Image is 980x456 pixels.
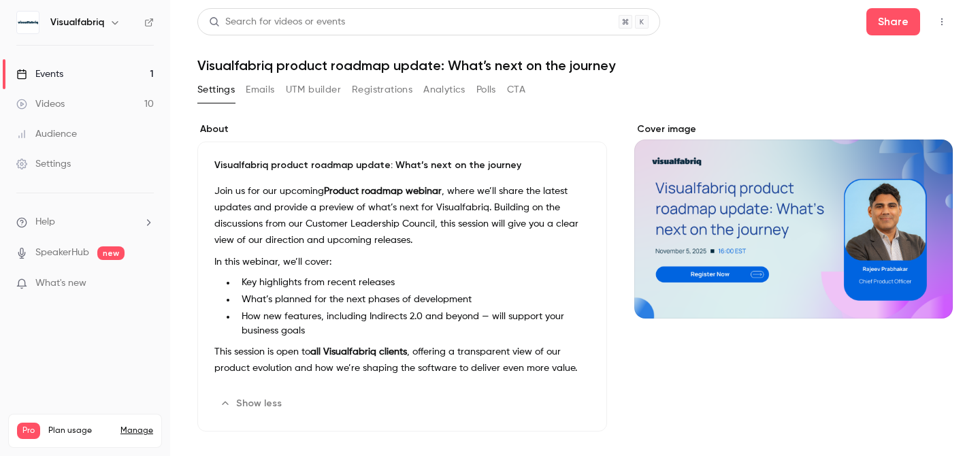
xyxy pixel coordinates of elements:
[48,425,112,436] span: Plan usage
[137,278,154,290] iframe: Noticeable Trigger
[35,276,86,291] span: What's new
[310,347,407,357] strong: all Visualfabriq clients
[35,215,55,229] span: Help
[286,79,341,101] button: UTM builder
[214,159,590,172] p: Visualfabriq product roadmap update: What’s next on the journey
[17,423,40,439] span: Pro
[120,425,153,436] a: Manage
[97,246,125,260] span: new
[236,293,590,307] li: What’s planned for the next phases of development
[476,79,496,101] button: Polls
[423,79,465,101] button: Analytics
[352,79,412,101] button: Registrations
[16,67,63,81] div: Events
[197,123,607,136] label: About
[214,344,590,376] p: This session is open to , offering a transparent view of our product evolution and how we’re shap...
[214,393,290,414] button: Show less
[16,97,65,111] div: Videos
[17,12,39,33] img: Visualfabriq
[507,79,525,101] button: CTA
[16,127,77,141] div: Audience
[50,16,104,29] h6: Visualfabriq
[16,215,154,229] li: help-dropdown-opener
[246,79,274,101] button: Emails
[214,183,590,248] p: Join us for our upcoming , where we’ll share the latest updates and provide a preview of what’s n...
[209,15,345,29] div: Search for videos or events
[324,186,442,196] strong: Product roadmap webinar
[197,57,953,74] h1: Visualfabriq product roadmap update: What’s next on the journey
[236,310,590,338] li: How new features, including Indirects 2.0 and beyond — will support your business goals
[634,123,953,319] section: Cover image
[35,246,89,260] a: SpeakerHub
[634,123,953,136] label: Cover image
[236,276,590,290] li: Key highlights from recent releases
[197,79,235,101] button: Settings
[16,157,71,171] div: Settings
[214,254,590,270] p: In this webinar, we’ll cover:
[866,8,920,35] button: Share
